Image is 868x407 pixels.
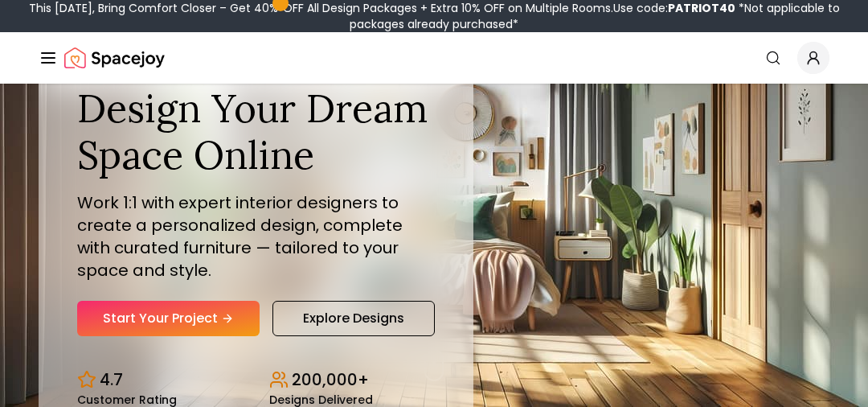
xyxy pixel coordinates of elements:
small: Designs Delivered [269,394,373,405]
img: Spacejoy Logo [64,42,165,74]
div: Design stats [77,356,435,405]
p: 4.7 [100,368,123,391]
p: Work 1:1 with expert interior designers to create a personalized design, complete with curated fu... [77,191,435,282]
nav: Global [39,32,829,84]
h1: Design Your Dream Space Online [77,85,435,178]
small: Customer Rating [77,394,177,405]
p: 200,000+ [292,368,369,391]
a: Explore Designs [272,301,435,336]
a: Start Your Project [77,301,260,336]
a: Spacejoy [64,42,165,74]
